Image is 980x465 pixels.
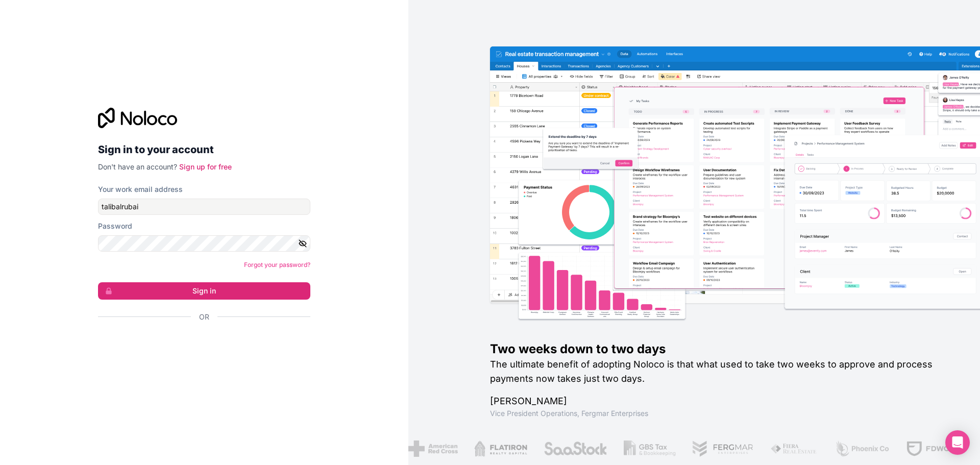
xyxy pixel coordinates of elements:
h2: Sign in to your account [98,140,310,159]
img: /assets/fiera-fwj2N5v4.png [766,440,814,457]
h1: Two weeks down to two days [490,341,947,357]
img: /assets/fdworks-Bi04fVtw.png [902,440,962,457]
div: Open Intercom Messenger [945,430,970,455]
img: /assets/saastock-C6Zbiodz.png [540,440,604,457]
span: Don't have an account? [98,162,177,171]
label: Your work email address [98,184,183,194]
button: Sign in [98,282,310,300]
h1: Vice President Operations , Fergmar Enterprises [490,408,947,419]
label: Password [98,221,132,231]
img: /assets/fergmar-CudnrXN5.png [688,440,750,457]
input: Password [98,235,310,252]
h1: [PERSON_NAME] [490,394,947,408]
iframe: Sign in with Google Button [93,333,307,356]
a: Forgot your password? [244,261,310,268]
input: Email address [98,199,310,215]
a: Sign up for free [179,162,232,171]
h2: The ultimate benefit of adopting Noloco is that what used to take two weeks to approve and proces... [490,357,947,386]
img: /assets/flatiron-C8eUkumj.png [470,440,523,457]
img: /assets/phoenix-BREaitsQ.png [830,440,886,457]
img: /assets/american-red-cross-BAupjrZR.png [404,440,454,457]
img: /assets/gbstax-C-GtDUiK.png [620,440,672,457]
span: Or [199,312,209,322]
